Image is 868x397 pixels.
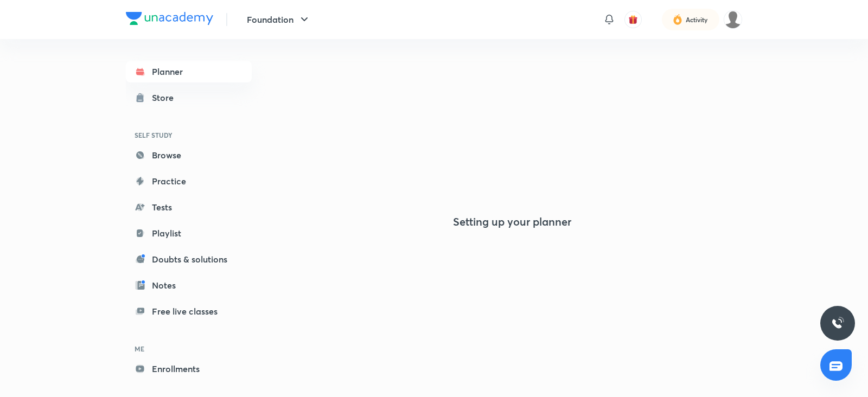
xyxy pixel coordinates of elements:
[126,12,213,28] a: Company Logo
[126,274,252,296] a: Notes
[628,15,638,24] img: avatar
[126,61,252,82] a: Planner
[126,222,252,244] a: Playlist
[453,215,571,228] h4: Setting up your planner
[126,196,252,218] a: Tests
[126,300,252,322] a: Free live classes
[624,11,642,28] button: avatar
[126,248,252,270] a: Doubts & solutions
[831,317,844,330] img: ttu
[240,9,317,30] button: Foundation
[126,87,252,108] a: Store
[126,340,252,358] h6: ME
[126,144,252,166] a: Browse
[126,126,252,144] h6: SELF STUDY
[126,358,252,380] a: Enrollments
[126,170,252,192] a: Practice
[724,10,742,29] img: Pankaj Saproo
[673,13,682,26] img: activity
[152,91,180,104] div: Store
[126,12,213,25] img: Company Logo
